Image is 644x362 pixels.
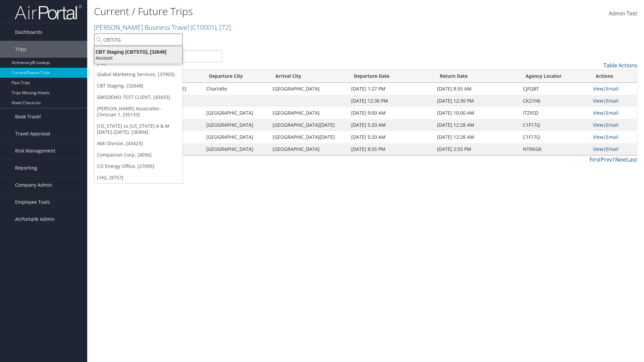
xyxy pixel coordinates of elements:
[203,107,269,119] td: [GEOGRAPHIC_DATA]
[94,103,182,120] a: [PERSON_NAME] Associates - Clinician 1, [35133]
[590,131,637,143] td: |
[590,143,637,155] td: |
[216,23,231,32] span: , [ 72 ]
[191,23,216,32] span: ( C10001 )
[348,119,434,131] td: [DATE] 5:20 AM
[520,119,590,131] td: C1F17Q
[593,98,603,104] a: View
[590,95,637,107] td: |
[94,69,182,80] a: Global Marketing Services, [37903]
[615,156,627,163] a: Next
[593,146,603,152] a: View
[15,4,82,20] img: airportal-logo.png
[520,143,590,155] td: NTRKGK
[94,172,182,183] a: CHG, [9757]
[15,160,37,176] span: Reporting
[606,122,619,128] a: Email
[601,156,612,163] a: Prev
[520,107,590,119] td: ITZXSD
[603,62,637,69] a: Table Actions
[203,131,269,143] td: [GEOGRAPHIC_DATA]
[606,146,619,152] a: Email
[593,85,603,92] a: View
[612,156,615,163] a: 1
[15,125,50,142] span: Travel Approval
[203,143,269,155] td: [GEOGRAPHIC_DATA]
[434,143,520,155] td: [DATE] 2:55 PM
[94,138,182,149] a: AMI Divison, [43423]
[590,107,637,119] td: |
[348,70,434,83] th: Departure Date: activate to sort column descending
[606,85,619,92] a: Email
[15,211,55,228] span: AirPortal® Admin
[94,4,456,18] h1: Current / Future Trips
[593,122,603,128] a: View
[269,83,347,95] td: [GEOGRAPHIC_DATA]
[94,23,231,32] a: [PERSON_NAME] Business Travel
[606,134,619,140] a: Email
[348,143,434,155] td: [DATE] 8:55 PM
[606,98,619,104] a: Email
[434,83,520,95] td: [DATE] 8:55 AM
[15,142,55,159] span: Risk Management
[15,194,50,210] span: Employee Tools
[520,83,590,95] td: CJFQBT
[269,119,347,131] td: [GEOGRAPHIC_DATA][DATE]
[91,55,186,61] div: Account
[94,80,182,92] a: CBT Staging, [32649]
[593,134,603,140] a: View
[348,83,434,95] td: [DATE] 1:27 PM
[203,70,269,83] th: Departure City: activate to sort column ascending
[91,49,186,55] div: CBT Staging (CBTSTG), [32649]
[348,131,434,143] td: [DATE] 5:20 AM
[590,156,601,163] a: First
[94,161,182,172] a: CO Energy Office, [27095]
[94,149,182,161] a: Companion Corp, [4056]
[94,34,182,46] input: Search Accounts
[434,131,520,143] td: [DATE] 12:28 AM
[94,120,182,138] a: [US_STATE] vs [US_STATE] A & M [DATE]-[DATE], [36904]
[627,156,637,163] a: Last
[520,131,590,143] td: C1F17Q
[606,110,619,116] a: Email
[203,119,269,131] td: [GEOGRAPHIC_DATA]
[590,119,637,131] td: |
[203,83,269,95] td: Charlotte
[590,70,637,83] th: Actions
[15,41,26,58] span: Trips
[434,70,520,83] th: Return Date: activate to sort column ascending
[590,83,637,95] td: |
[434,107,520,119] td: [DATE] 10:00 AM
[94,92,182,103] a: GMSDEMO TEST CLIENT, [43433]
[269,131,347,143] td: [GEOGRAPHIC_DATA][DATE]
[269,107,347,119] td: [GEOGRAPHIC_DATA]
[609,10,637,17] span: Admin Test
[434,119,520,131] td: [DATE] 12:28 AM
[520,95,590,107] td: CK21H6
[269,70,347,83] th: Arrival City: activate to sort column ascending
[15,108,41,125] span: Book Travel
[15,177,52,193] span: Company Admin
[269,143,347,155] td: [GEOGRAPHIC_DATA]
[94,35,456,44] p: Filter:
[520,70,590,83] th: Agency Locator: activate to sort column ascending
[348,107,434,119] td: [DATE] 9:00 AM
[434,95,520,107] td: [DATE] 12:30 PM
[609,3,637,24] a: Admin Test
[593,110,603,116] a: View
[15,24,42,41] span: Dashboards
[348,95,434,107] td: [DATE] 12:30 PM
